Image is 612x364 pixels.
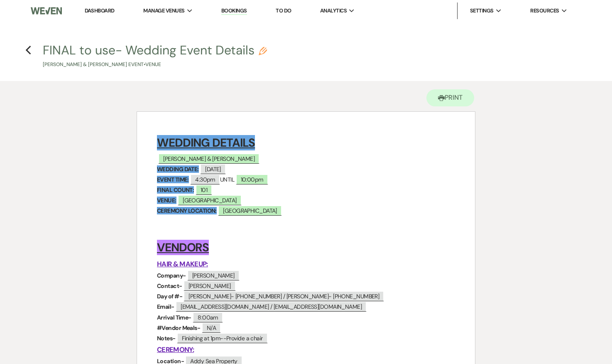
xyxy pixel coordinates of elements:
[176,301,367,312] span: [EMAIL_ADDRESS][DOMAIN_NAME] / [EMAIL_ADDRESS][DOMAIN_NAME]
[157,345,194,354] u: CEREMONY:
[157,334,176,342] strong: Notes-
[157,165,199,173] strong: WEDDING DATE:
[218,205,282,216] span: [GEOGRAPHIC_DATA]
[157,260,208,268] u: HAIR & MAKEUP:
[157,175,455,185] p: UNTIL
[157,272,186,279] strong: Company-
[530,7,559,15] span: Resources
[43,61,267,69] p: [PERSON_NAME] & [PERSON_NAME] Event • Venue
[85,7,115,14] a: Dashboard
[177,333,268,343] span: Finishing at 1pm--Provide a chair
[184,280,236,291] span: [PERSON_NAME]
[276,7,291,14] a: To Do
[157,314,191,321] strong: Arrival Time-
[157,135,255,150] u: WEDDING DETAILS
[157,207,217,214] strong: CEREMONY LOCATION:
[184,291,384,301] span: [PERSON_NAME]- [PHONE_NUMBER] / [PERSON_NAME]- [PHONE_NUMBER]
[187,270,240,280] span: [PERSON_NAME]
[157,240,209,255] u: VENDORS
[143,7,184,15] span: Manage Venues
[193,312,223,322] span: 8:00am
[31,2,62,20] img: Weven Logo
[221,7,247,15] a: Bookings
[202,322,221,333] span: N/A
[236,174,268,184] span: 10:00pm
[190,174,220,184] span: 4:30pm
[157,176,189,183] strong: EVENT TIME:
[196,184,212,195] span: 101
[200,164,226,174] span: [DATE]
[157,282,182,290] strong: Contact-
[158,153,259,164] span: [PERSON_NAME] & [PERSON_NAME]
[157,197,176,204] strong: VENUE:
[470,7,494,15] span: Settings
[157,293,182,300] strong: Day of #-
[426,89,474,106] button: Print
[178,195,241,205] span: [GEOGRAPHIC_DATA]
[157,303,174,310] strong: Email-
[43,44,267,69] button: FINAL to use- Wedding Event Details[PERSON_NAME] & [PERSON_NAME] Event•Venue
[157,186,194,194] strong: FINAL COUNT:
[157,324,200,332] strong: #Vendor Meals-
[320,7,347,15] span: Analytics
